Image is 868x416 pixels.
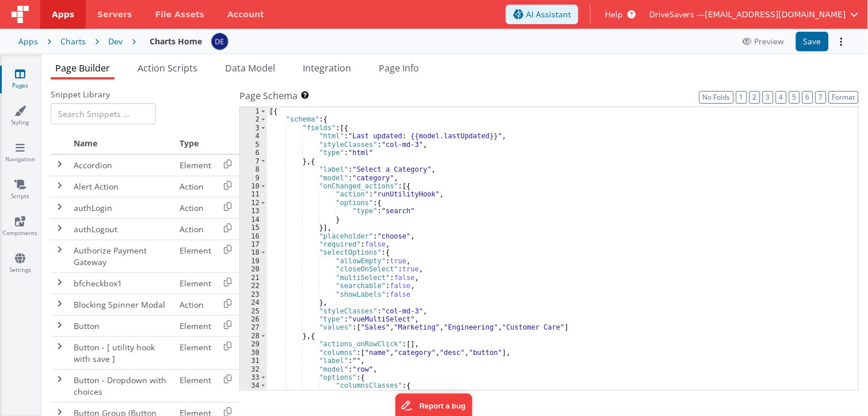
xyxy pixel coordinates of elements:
div: 25 [240,307,267,315]
span: Snippet Library [51,89,110,100]
div: 26 [240,315,267,323]
div: 14 [240,215,267,224]
span: [EMAIL_ADDRESS][DOMAIN_NAME] [705,9,846,20]
div: 30 [240,349,267,357]
div: 32 [240,365,267,373]
input: Search Snippets ... [51,103,156,124]
span: Integration [303,62,351,74]
div: 21 [240,274,267,282]
button: 1 [736,91,747,104]
span: Type [180,138,199,149]
button: 6 [802,91,813,104]
button: 5 [789,91,800,104]
td: Action [175,294,216,315]
span: Page Builder [55,62,110,74]
td: authLogout [69,218,175,240]
td: Element [175,315,216,336]
div: Apps [18,36,38,47]
div: 15 [240,224,267,232]
button: 7 [816,91,827,104]
div: Dev [108,36,123,47]
div: 24 [240,298,267,307]
span: Name [74,138,97,149]
span: Servers [97,9,132,20]
div: 35 [240,390,267,398]
button: Save [796,32,829,51]
button: Options [833,33,850,50]
span: File Assets [155,9,205,20]
button: DriveSavers — [EMAIL_ADDRESS][DOMAIN_NAME] [649,9,859,20]
div: 29 [240,340,267,348]
td: Action [175,197,216,218]
div: 27 [240,323,267,331]
button: 3 [763,91,774,104]
td: Blocking Spinner Modal [69,294,175,315]
span: DriveSavers — [649,9,705,20]
button: 2 [749,91,760,104]
td: Action [175,176,216,197]
div: 11 [240,190,267,198]
td: Element [175,273,216,294]
td: Button - Dropdown with choices [69,369,175,402]
div: 6 [240,149,267,157]
span: Help [605,9,623,20]
span: Page Info [379,62,419,74]
button: No Folds [699,91,734,104]
div: 33 [240,373,267,381]
td: Element [175,154,216,176]
div: 1 [240,107,267,115]
td: Action [175,218,216,240]
div: Charts [60,36,86,47]
button: AI Assistant [506,5,578,24]
button: Format [829,91,859,104]
h4: Charts Home [150,37,202,46]
div: 16 [240,232,267,240]
td: Element [175,336,216,369]
div: 5 [240,141,267,149]
div: 8 [240,165,267,173]
div: 23 [240,290,267,298]
span: Action Scripts [138,62,197,74]
div: 12 [240,199,267,207]
div: 34 [240,381,267,389]
div: 20 [240,265,267,273]
span: Data Model [225,62,275,74]
button: 4 [776,91,787,104]
div: 19 [240,257,267,265]
button: Preview [736,32,791,51]
div: 17 [240,240,267,248]
span: Page Schema [239,89,298,103]
div: 13 [240,207,267,215]
td: Button [69,315,175,336]
td: Element [175,240,216,273]
div: 7 [240,157,267,165]
div: 4 [240,132,267,140]
div: 18 [240,248,267,256]
div: 3 [240,124,267,132]
div: 9 [240,174,267,182]
td: Button - [ utility hook with save ] [69,336,175,369]
td: authLogin [69,197,175,218]
div: 31 [240,357,267,365]
div: 22 [240,282,267,290]
span: Apps [52,9,74,20]
td: Authorize Payment Gateway [69,240,175,273]
div: 2 [240,115,267,123]
td: Accordion [69,154,175,176]
div: 28 [240,332,267,340]
td: bfcheckbox1 [69,273,175,294]
img: c1374c675423fc74691aaade354d0b4b [212,33,228,50]
td: Alert Action [69,176,175,197]
div: 10 [240,182,267,190]
span: AI Assistant [526,9,571,20]
td: Element [175,369,216,402]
